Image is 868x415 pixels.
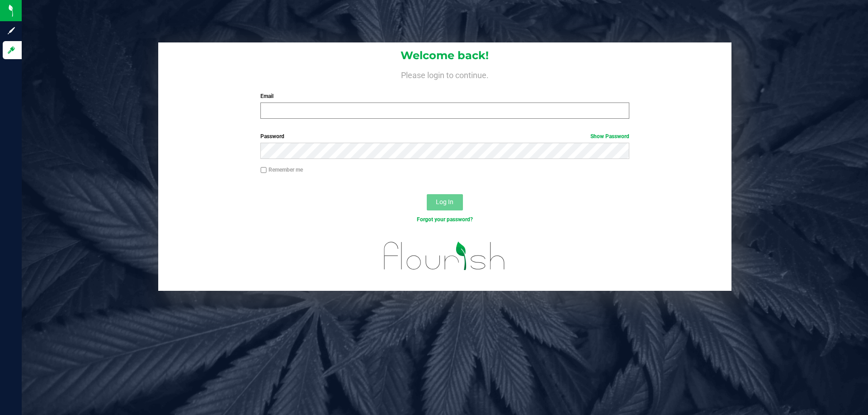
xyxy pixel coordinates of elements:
[7,26,16,35] inline-svg: Sign up
[158,50,731,61] h1: Welcome back!
[158,69,731,79] h4: Please login to continue.
[590,133,629,140] a: Show Password
[7,46,16,55] inline-svg: Log in
[260,92,629,100] label: Email
[373,233,516,279] img: flourish_logo.svg
[427,194,463,210] button: Log In
[260,167,267,173] input: Remember me
[417,216,473,223] a: Forgot your password?
[436,198,453,205] span: Log In
[260,133,284,140] span: Password
[260,166,303,174] label: Remember me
